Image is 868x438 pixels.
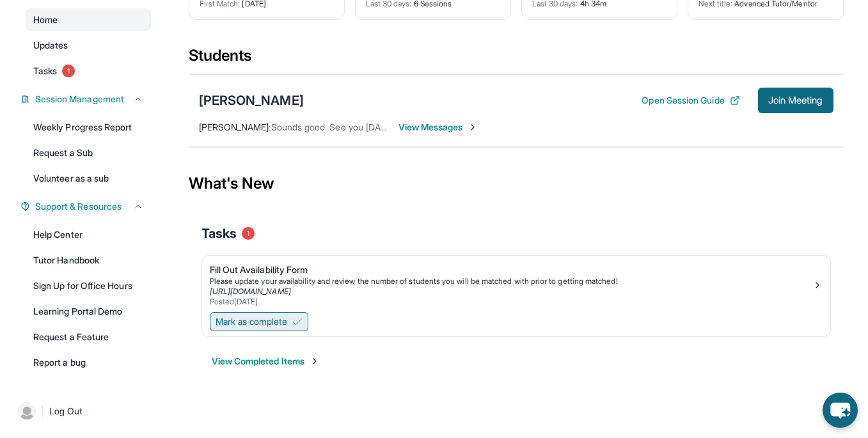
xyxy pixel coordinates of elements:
[26,116,151,139] a: Weekly Progress Report
[35,93,124,106] span: Session Management
[30,200,143,213] button: Support & Resources
[33,65,57,77] span: Tasks
[18,402,36,420] img: user-img
[212,355,320,368] button: View Completed Items
[199,91,304,109] div: [PERSON_NAME]
[26,325,151,348] a: Request a Feature
[210,312,308,331] button: Mark as complete
[189,45,844,74] div: Students
[26,8,151,31] a: Home
[26,223,151,246] a: Help Center
[62,65,75,77] span: 1
[26,249,151,272] a: Tutor Handbook
[210,286,291,296] a: [URL][DOMAIN_NAME]
[49,405,83,418] span: Log Out
[33,39,68,52] span: Updates
[26,59,151,82] a: Tasks1
[823,393,858,428] button: chat-button
[26,141,151,164] a: Request a Sub
[35,200,122,213] span: Support & Resources
[26,300,151,323] a: Learning Portal Demo
[41,403,44,419] span: |
[210,263,812,276] div: Fill Out Availability Form
[13,397,151,425] a: |Log Out
[468,122,478,132] img: Chevron-Right
[189,155,844,212] div: What's New
[26,34,151,57] a: Updates
[26,351,151,374] a: Report a bug
[216,315,287,328] span: Mark as complete
[292,317,303,327] img: Mark as complete
[26,167,151,190] a: Volunteer as a sub
[242,227,255,240] span: 1
[199,121,271,132] span: [PERSON_NAME] :
[33,13,58,26] span: Home
[210,297,812,307] div: Posted [DATE]
[758,88,833,113] button: Join Meeting
[201,224,237,242] span: Tasks
[30,93,143,106] button: Session Management
[642,94,739,107] button: Open Session Guide
[202,256,830,309] a: Fill Out Availability FormPlease update your availability and review the number of students you w...
[271,121,435,132] span: Sounds good. See you [DATE] at 730pm
[768,97,823,104] span: Join Meeting
[210,276,812,286] div: Please update your availability and review the number of students you will be matched with prior ...
[398,121,478,134] span: View Messages
[26,274,151,297] a: Sign Up for Office Hours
